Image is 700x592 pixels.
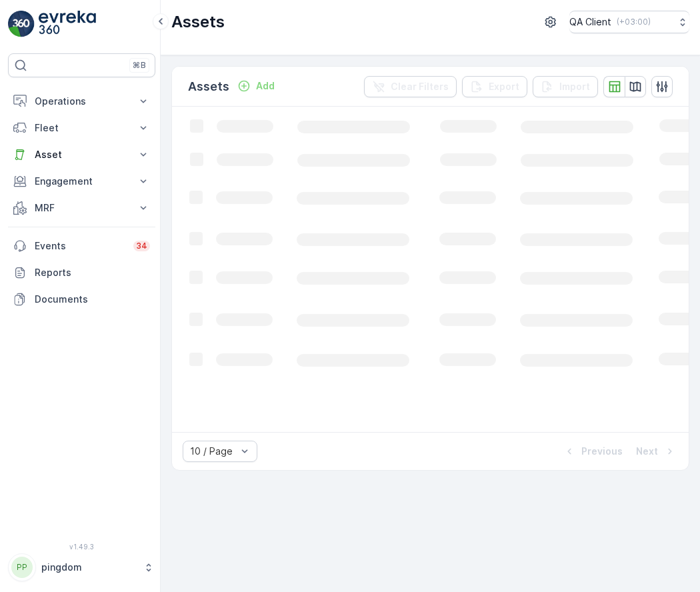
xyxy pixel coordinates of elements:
[256,79,275,93] p: Add
[35,293,150,306] p: Documents
[533,76,598,97] button: Import
[635,443,678,459] button: Next
[8,286,155,313] a: Documents
[35,95,129,108] p: Operations
[462,76,527,97] button: Export
[8,553,155,581] button: PPpingdom
[171,11,225,33] p: Assets
[8,233,155,259] a: Events34
[8,259,155,286] a: Reports
[35,239,125,253] p: Events
[133,60,146,71] p: ⌘B
[35,266,150,279] p: Reports
[561,443,624,459] button: Previous
[35,121,129,135] p: Fleet
[39,11,96,37] img: logo_light-DOdMpM7g.png
[232,78,280,94] button: Add
[364,76,457,97] button: Clear Filters
[489,80,519,93] p: Export
[8,115,155,141] button: Fleet
[636,445,658,458] p: Next
[41,561,137,574] p: pingdom
[8,88,155,115] button: Operations
[569,15,611,29] p: QA Client
[559,80,590,93] p: Import
[8,141,155,168] button: Asset
[8,11,35,37] img: logo
[569,11,689,33] button: QA Client(+03:00)
[35,175,129,188] p: Engagement
[581,445,623,458] p: Previous
[35,201,129,215] p: MRF
[617,17,651,27] p: ( +03:00 )
[8,195,155,221] button: MRF
[136,241,147,251] p: 34
[8,168,155,195] button: Engagement
[8,543,155,551] span: v 1.49.3
[35,148,129,161] p: Asset
[188,77,229,96] p: Assets
[11,557,33,578] div: PP
[391,80,449,93] p: Clear Filters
